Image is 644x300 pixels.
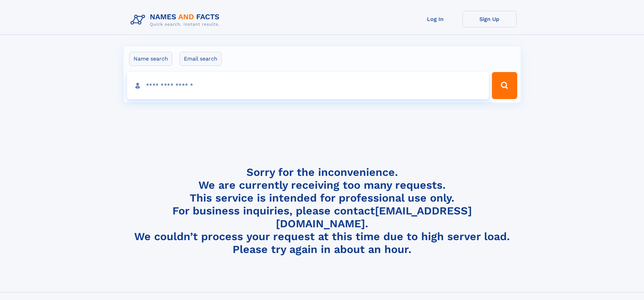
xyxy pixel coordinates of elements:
[492,72,517,99] button: Search Button
[408,11,462,27] a: Log In
[129,52,172,66] label: Name search
[276,204,472,230] a: [EMAIL_ADDRESS][DOMAIN_NAME]
[180,52,222,66] label: Email search
[128,11,225,29] img: Logo Names and Facts
[462,11,517,27] a: Sign Up
[128,166,517,256] h4: Sorry for the inconvenience. We are currently receiving too many requests. This service is intend...
[127,72,489,99] input: search input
